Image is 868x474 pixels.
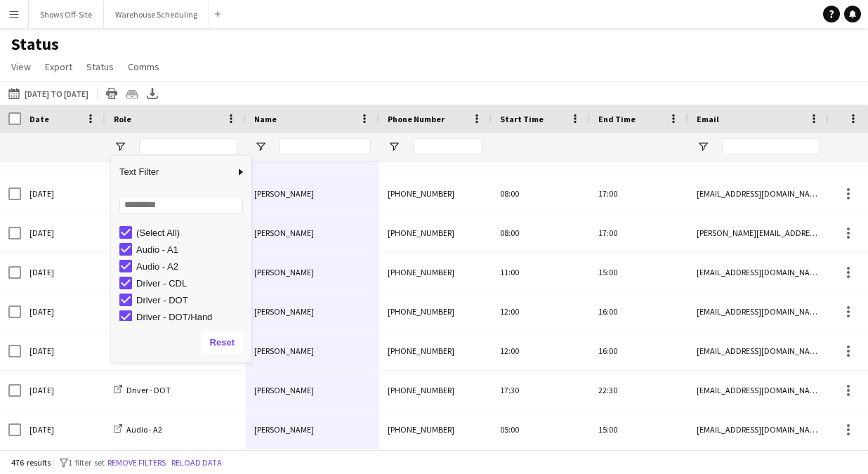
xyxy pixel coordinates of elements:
[122,58,165,76] a: Comms
[126,385,171,395] span: Driver - DOT
[136,244,247,255] div: Audio - A1
[688,292,829,331] div: [EMAIL_ADDRESS][DOMAIN_NAME]
[136,228,247,238] div: (Select All)
[111,160,235,184] span: Text Filter
[388,114,445,124] span: Phone Number
[114,424,162,435] a: Audio - A2
[722,138,820,155] input: Email Filter Input
[492,253,590,291] div: 11:00
[492,371,590,409] div: 17:30
[379,410,492,449] div: [PHONE_NUMBER]
[379,174,492,213] div: [PHONE_NUMBER]
[598,114,636,124] span: End Time
[379,331,492,370] div: [PHONE_NUMBER]
[413,138,483,155] input: Phone Number Filter Input
[114,114,131,124] span: Role
[254,385,314,395] span: [PERSON_NAME]
[144,85,161,102] app-action-btn: Export XLSX
[492,331,590,370] div: 12:00
[254,345,314,356] span: [PERSON_NAME]
[379,371,492,409] div: [PHONE_NUMBER]
[688,213,829,252] div: [PERSON_NAME][EMAIL_ADDRESS][DOMAIN_NAME]
[254,267,314,277] span: [PERSON_NAME]
[492,410,590,449] div: 05:00
[254,228,314,238] span: [PERSON_NAME]
[492,213,590,252] div: 08:00
[6,58,37,76] a: View
[21,371,105,409] div: [DATE]
[254,114,277,124] span: Name
[45,60,72,73] span: Export
[39,58,78,76] a: Export
[590,331,688,370] div: 16:00
[21,213,105,252] div: [DATE]
[492,174,590,213] div: 08:00
[114,385,171,395] a: Driver - DOT
[254,306,314,317] span: [PERSON_NAME]
[21,292,105,331] div: [DATE]
[379,292,492,331] div: [PHONE_NUMBER]
[21,253,105,291] div: [DATE]
[29,114,49,124] span: Date
[21,331,105,370] div: [DATE]
[136,312,247,322] div: Driver - DOT/Hand
[590,292,688,331] div: 16:00
[136,295,247,305] div: Driver - DOT
[124,85,140,102] app-action-btn: Crew files as ZIP
[11,60,31,73] span: View
[379,253,492,291] div: [PHONE_NUMBER]
[379,213,492,252] div: [PHONE_NUMBER]
[688,410,829,449] div: [EMAIL_ADDRESS][DOMAIN_NAME]
[254,424,314,435] span: [PERSON_NAME]
[688,371,829,409] div: [EMAIL_ADDRESS][DOMAIN_NAME]
[6,85,91,102] button: [DATE] to [DATE]
[697,114,719,124] span: Email
[139,138,237,155] input: Role Filter Input
[103,85,120,102] app-action-btn: Print
[492,292,590,331] div: 12:00
[280,138,371,155] input: Name Filter Input
[114,140,126,153] button: Open Filter Menu
[688,331,829,370] div: [EMAIL_ADDRESS][DOMAIN_NAME]
[590,253,688,291] div: 15:00
[590,174,688,213] div: 17:00
[29,1,104,28] button: Shows Off-Site
[169,455,225,470] button: Reload data
[105,455,169,470] button: Remove filters
[136,261,247,272] div: Audio - A2
[254,188,314,199] span: [PERSON_NAME]
[254,140,267,153] button: Open Filter Menu
[81,58,119,76] a: Status
[590,371,688,409] div: 22:30
[688,174,829,213] div: [EMAIL_ADDRESS][DOMAIN_NAME]
[500,114,544,124] span: Start Time
[111,156,251,362] div: Column Filter
[126,424,162,435] span: Audio - A2
[104,1,209,28] button: Warehouse Scheduling
[136,278,247,289] div: Driver - CDL
[68,457,105,468] span: 1 filter set
[388,140,400,153] button: Open Filter Menu
[128,60,159,73] span: Comms
[119,197,243,213] input: Search filter values
[697,140,709,153] button: Open Filter Menu
[202,331,243,354] button: Reset
[86,60,114,73] span: Status
[590,213,688,252] div: 17:00
[21,410,105,449] div: [DATE]
[21,174,105,213] div: [DATE]
[590,410,688,449] div: 15:00
[688,253,829,291] div: [EMAIL_ADDRESS][DOMAIN_NAME]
